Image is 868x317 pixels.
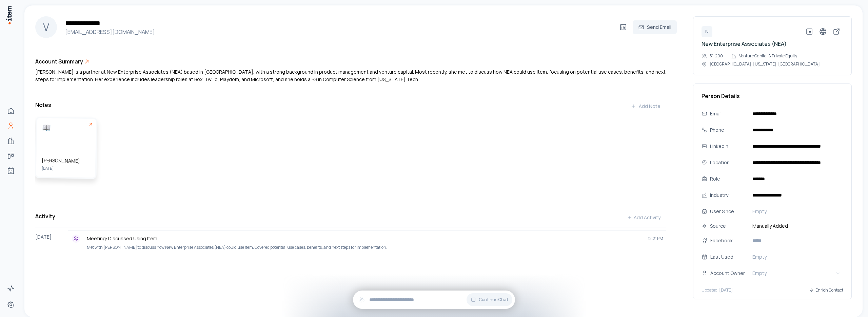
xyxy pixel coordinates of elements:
button: Empty [750,251,843,262]
div: Source [710,222,747,230]
span: Empty [752,208,767,215]
div: [DATE] [35,230,68,254]
div: User Since [710,208,747,215]
p: Venture Capital & Private Equity [739,53,797,59]
p: 51-200 [710,53,723,59]
button: Enrich Contact [809,284,843,296]
button: Add Activity [622,211,666,224]
a: People [4,119,18,133]
div: Role [710,175,747,183]
span: [DATE] [42,165,90,172]
a: Agents [4,164,18,178]
div: Location [710,159,747,166]
div: Continue Chat [353,291,515,309]
p: Met with [PERSON_NAME] to discuss how New Enterprise Associates (NEA) could use Item. Covered pot... [87,244,663,251]
a: Deals [4,149,18,163]
button: Add Note [625,99,666,113]
h3: Activity [35,212,55,220]
h3: Account Summary [35,57,83,66]
a: Companies [4,134,18,148]
div: Add Note [631,103,660,110]
button: Continue Chat [467,293,512,306]
a: Home [4,104,18,118]
p: Meeting: Discussed Using Item [87,235,643,242]
h3: Notes [35,101,51,109]
span: Manually Added [750,222,843,230]
p: [GEOGRAPHIC_DATA], [US_STATE], [GEOGRAPHIC_DATA] [710,61,820,67]
a: New Enterprise Associates (NEA) [702,40,787,48]
span: Continue Chat [479,297,508,302]
button: Send Email [633,20,677,34]
button: Empty [750,206,843,217]
div: Facebook [710,237,754,244]
a: Activity [4,282,18,295]
div: Phone [710,126,747,134]
div: Email [710,110,747,117]
div: Account Owner [710,269,754,277]
div: N [702,26,712,37]
div: [PERSON_NAME] is a partner at New Enterprise Associates (NEA) based in [GEOGRAPHIC_DATA], with a ... [35,68,666,83]
div: V [35,16,57,38]
span: Empty [752,254,767,260]
a: Settings [4,298,18,312]
h4: [EMAIL_ADDRESS][DOMAIN_NAME] [62,28,616,36]
h3: Person Details [702,92,843,100]
div: LinkedIn [710,143,747,150]
p: Updated: [DATE] [702,287,733,293]
img: Item Brain Logo [5,5,12,25]
span: 12:21 PM [648,236,663,241]
div: Industry [710,191,747,199]
h5: [PERSON_NAME] [42,157,90,165]
div: Last Used [710,253,754,261]
img: book [42,124,51,132]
